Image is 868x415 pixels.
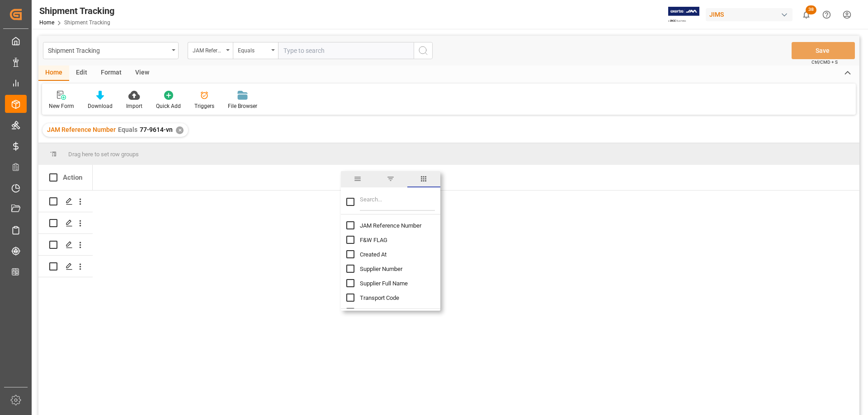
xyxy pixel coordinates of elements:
[140,126,173,133] span: 77-9614-vn
[374,171,407,187] span: filter
[238,44,269,55] div: Equals
[88,102,113,110] div: Download
[407,171,440,187] span: columns
[176,126,184,134] div: ✕
[346,305,446,319] div: JAM Shipment Number column toggle visibility (hidden)
[63,173,82,182] div: Action
[706,6,796,23] button: JIMS
[193,44,223,55] div: JAM Reference Number
[43,42,179,59] button: open menu
[39,4,114,18] div: Shipment Tracking
[48,44,169,56] div: Shipment Tracking
[233,42,278,59] button: open menu
[49,102,74,110] div: New Form
[38,256,93,277] div: Press SPACE to select this row.
[360,294,399,301] span: Transport Code
[47,126,116,133] span: JAM Reference Number
[341,171,374,187] span: general
[360,222,421,229] span: JAM Reference Number
[668,7,699,23] img: Exertis%20JAM%20-%20Email%20Logo.jpg_1722504956.jpg
[38,212,93,234] div: Press SPACE to select this row.
[414,42,433,59] button: search button
[811,59,838,65] span: Ctrl/CMD + S
[38,191,93,212] div: Press SPACE to select this row.
[792,42,855,59] button: Save
[346,290,446,305] div: Transport Code column toggle visibility (hidden)
[360,280,408,287] span: Supplier Full Name
[346,276,446,290] div: Supplier Full Name column toggle visibility (hidden)
[346,261,446,276] div: Supplier Number column toggle visibility (hidden)
[69,65,94,81] div: Edit
[38,234,93,256] div: Press SPACE to select this row.
[706,8,793,21] div: JIMS
[796,5,816,25] button: show 38 new notifications
[360,237,387,243] span: F&W FLAG
[38,65,69,81] div: Home
[94,65,128,81] div: Format
[346,233,446,247] div: F&W FLAG column toggle visibility (hidden)
[39,19,54,26] a: Home
[68,151,139,158] span: Drag here to set row groups
[188,42,233,59] button: open menu
[360,266,402,272] span: Supplier Number
[816,5,837,25] button: Help Center
[118,126,137,133] span: Equals
[128,65,156,81] div: View
[228,102,257,110] div: File Browser
[360,251,387,258] span: Created At
[278,42,414,59] input: Type to search
[346,218,446,233] div: JAM Reference Number column toggle visibility (hidden)
[346,247,446,261] div: Created At column toggle visibility (hidden)
[194,102,214,110] div: Triggers
[126,102,142,110] div: Import
[156,102,181,110] div: Quick Add
[806,5,816,14] span: 38
[360,193,435,211] input: Filter Columns Input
